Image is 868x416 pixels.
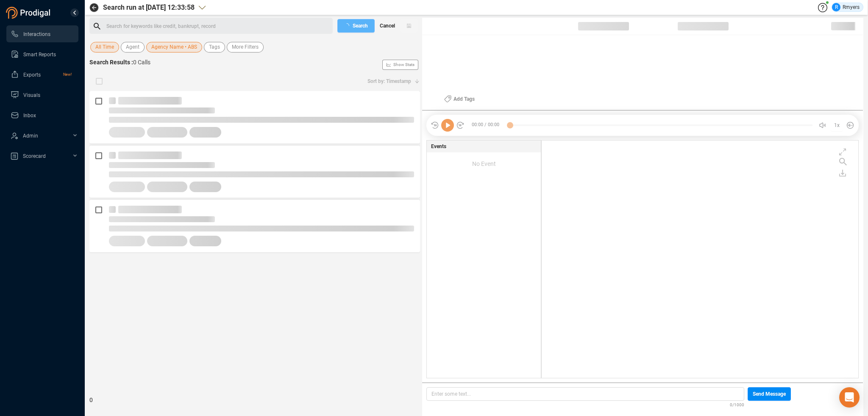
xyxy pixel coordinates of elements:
[121,42,145,52] button: Agent
[103,3,195,13] span: Search run at [DATE] 12:33:58
[11,66,72,83] a: ExportsNew!
[89,59,133,66] span: Search Results :
[11,86,72,103] a: Visuals
[831,119,843,131] button: 1x
[90,42,119,52] button: All Time
[362,74,420,88] button: Sort by: Timestamp
[6,7,53,19] img: prodigal-logo
[11,46,72,63] a: Smart Reports
[832,3,860,11] div: Rmyers
[427,152,541,175] div: No Event
[133,59,150,66] span: 0 Calls
[380,19,395,33] span: Cancel
[209,42,220,52] span: Tags
[146,42,202,52] button: Agency Name • ABS
[730,401,744,408] span: 0/1000
[11,25,72,42] a: Interactions
[6,66,78,83] li: Exports
[375,19,400,33] button: Cancel
[23,92,40,98] span: Visuals
[227,42,264,52] button: More Filters
[6,86,78,103] li: Visuals
[382,60,418,70] button: Show Stats
[151,42,197,52] span: Agency Name • ABS
[6,25,78,42] li: Interactions
[95,42,114,52] span: All Time
[393,14,415,116] span: Show Stats
[89,58,420,416] div: 0
[431,143,446,150] span: Events
[439,92,480,106] button: Add Tags
[23,31,50,37] span: Interactions
[748,387,791,401] button: Send Message
[23,72,41,78] span: Exports
[6,107,78,124] li: Inbox
[63,66,72,83] span: New!
[465,119,510,132] span: 00:00 / 00:00
[204,42,225,52] button: Tags
[232,42,259,52] span: More Filters
[23,52,56,58] span: Smart Reports
[834,118,840,132] span: 1x
[6,46,78,63] li: Smart Reports
[23,153,46,159] span: Scorecard
[753,387,786,401] span: Send Message
[126,42,139,52] span: Agent
[23,113,36,118] span: Inbox
[546,143,858,377] div: grid
[23,133,38,139] span: Admin
[453,92,475,106] span: Add Tags
[839,387,860,408] div: Open Intercom Messenger
[835,3,838,11] span: R
[11,107,72,124] a: Inbox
